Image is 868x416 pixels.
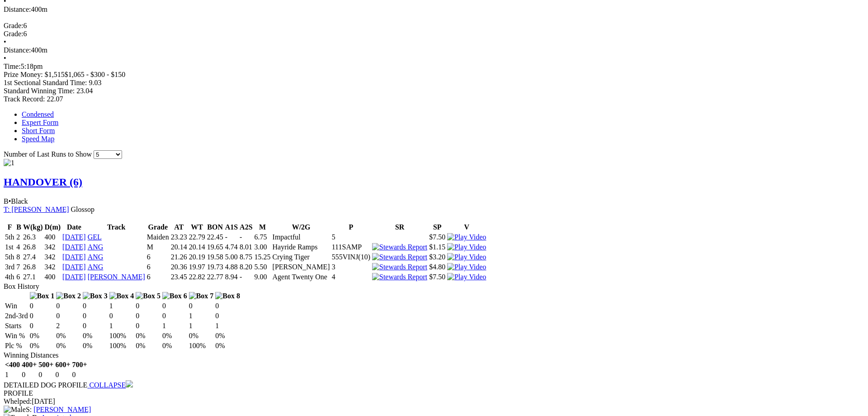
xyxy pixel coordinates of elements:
[239,233,253,242] td: -
[22,135,54,143] a: Speed Map
[429,253,446,262] td: $3.20
[225,253,238,262] td: 5.00
[44,253,61,262] td: 342
[23,253,43,262] td: 27.4
[189,301,214,311] td: 0
[4,159,14,167] img: 1
[82,301,108,311] td: 0
[215,292,240,300] img: Box 8
[254,233,271,242] td: 6.75
[5,253,15,262] td: 5th
[170,253,188,262] td: 21.26
[89,79,101,86] span: 9.03
[5,331,28,340] td: Win %
[189,273,206,282] td: 22.82
[4,380,864,389] div: DETAILED DOG PROFILE
[4,46,31,54] span: Distance:
[29,311,55,320] td: 0
[109,292,134,300] img: Box 4
[62,233,86,241] a: [DATE]
[4,176,82,188] a: HANDOVER (6)
[429,233,446,242] td: $7.50
[4,46,864,54] div: 400m
[372,223,428,232] th: SR
[189,321,214,330] td: 1
[215,311,241,320] td: 0
[225,223,238,232] th: A1S
[21,360,37,369] th: 400+
[447,243,486,251] img: Play Video
[5,243,15,252] td: 1st
[4,397,32,405] span: Whelped:
[146,223,170,232] th: Grade
[331,223,371,232] th: P
[33,406,91,413] a: [PERSON_NAME]
[189,311,214,320] td: 1
[254,223,271,232] th: M
[4,406,26,414] img: Male
[83,292,108,300] img: Box 3
[272,233,330,242] td: Impactful
[4,406,32,413] span: S:
[9,197,11,205] span: •
[239,273,253,282] td: -
[135,341,161,350] td: 0%
[272,223,330,232] th: W/2G
[22,127,55,134] a: Short Form
[207,263,224,272] td: 19.73
[447,253,486,261] a: View replay
[447,253,486,261] img: Play Video
[215,321,241,330] td: 1
[372,253,427,261] img: Stewards Report
[16,273,22,282] td: 6
[72,360,88,369] th: 700+
[29,331,55,340] td: 0%
[82,321,108,330] td: 0
[170,263,188,272] td: 20.36
[16,233,22,242] td: 2
[4,5,31,13] span: Distance:
[135,321,161,330] td: 0
[162,311,188,320] td: 0
[254,253,271,262] td: 15.25
[4,22,864,30] div: 6
[109,301,135,311] td: 1
[4,22,24,29] span: Grade:
[207,223,224,232] th: BON
[4,87,75,95] span: Standard Winning Time:
[215,301,241,311] td: 0
[5,311,28,320] td: 2nd-3rd
[207,243,224,252] td: 19.65
[225,233,238,242] td: -
[62,253,86,261] a: [DATE]
[5,233,15,242] td: 5th
[272,243,330,252] td: Hayride Ramps
[239,243,253,252] td: 8.01
[5,341,28,350] td: Plc %
[4,397,864,406] div: [DATE]
[215,341,241,350] td: 0%
[135,331,161,340] td: 0%
[109,331,135,340] td: 100%
[136,292,160,300] img: Box 5
[207,273,224,282] td: 22.77
[4,79,87,86] span: 1st Sectional Standard Time:
[447,223,486,232] th: V
[429,273,446,282] td: $7.50
[135,311,161,320] td: 0
[56,301,81,311] td: 0
[21,370,37,379] td: 0
[88,243,104,251] a: ANG
[225,263,238,272] td: 4.88
[372,273,427,281] img: Stewards Report
[29,341,55,350] td: 0%
[82,341,108,350] td: 0%
[16,243,22,252] td: 4
[162,292,187,300] img: Box 6
[55,360,71,369] th: 600+
[88,273,145,281] a: [PERSON_NAME]
[4,38,6,46] span: •
[447,233,486,241] img: Play Video
[4,150,92,158] span: Number of Last Runs to Show
[4,30,864,38] div: 6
